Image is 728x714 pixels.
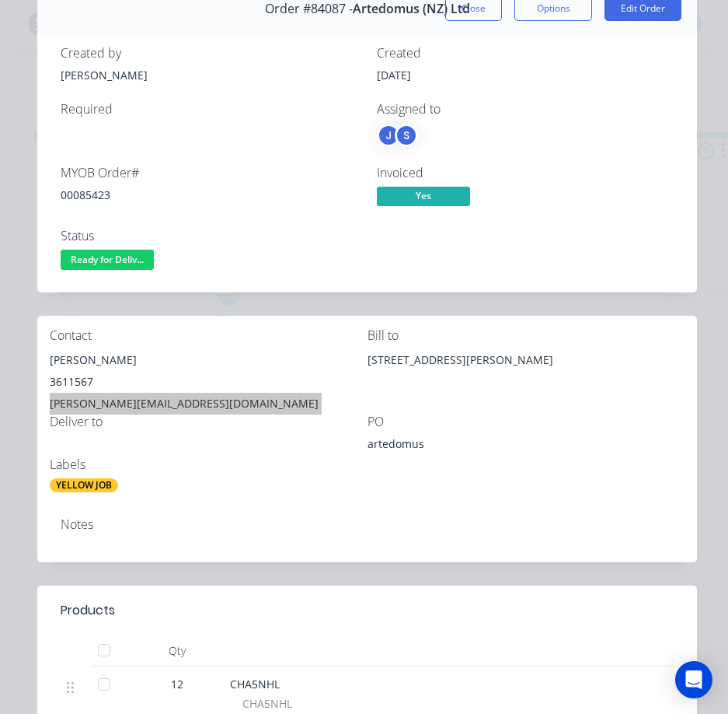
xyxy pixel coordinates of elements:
div: Status [61,229,358,243]
div: S [395,124,418,147]
div: [STREET_ADDRESS][PERSON_NAME] [367,349,685,371]
span: Yes [377,187,470,206]
div: [STREET_ADDRESS][PERSON_NAME] [367,349,685,399]
div: Open Intercom Messenger [675,661,712,698]
div: MYOB Order # [61,166,358,180]
div: Qty [131,635,224,667]
div: Bill to [367,328,685,343]
div: Created by [61,46,358,61]
span: 12 [171,676,183,692]
div: Contact [50,328,367,343]
div: PO [367,415,685,429]
span: Ready for Deliv... [61,250,154,269]
div: 00085423 [61,187,358,203]
button: JS [377,124,418,147]
div: YELLOW JOB [50,478,118,492]
div: [PERSON_NAME] [50,349,367,371]
span: CHA5NHL [242,695,292,712]
div: Notes [61,517,674,532]
span: Artedomus (NZ) Ltd [353,2,470,16]
button: Ready for Deliv... [61,250,154,273]
div: [PERSON_NAME][EMAIL_ADDRESS][DOMAIN_NAME] [50,393,367,415]
div: Products [61,601,115,620]
div: [PERSON_NAME] [61,67,358,83]
div: artedomus [367,436,562,457]
div: Labels [50,457,367,472]
div: Deliver to [50,415,367,429]
div: 3611567 [50,371,367,393]
div: Required [61,102,358,117]
div: Created [377,46,674,61]
span: Order #84087 - [265,2,353,16]
span: CHA5NHL [230,677,280,691]
div: Invoiced [377,166,674,180]
span: [DATE] [377,68,411,82]
div: Assigned to [377,102,674,117]
div: J [377,124,400,147]
div: [PERSON_NAME]3611567[PERSON_NAME][EMAIL_ADDRESS][DOMAIN_NAME] [50,349,367,415]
